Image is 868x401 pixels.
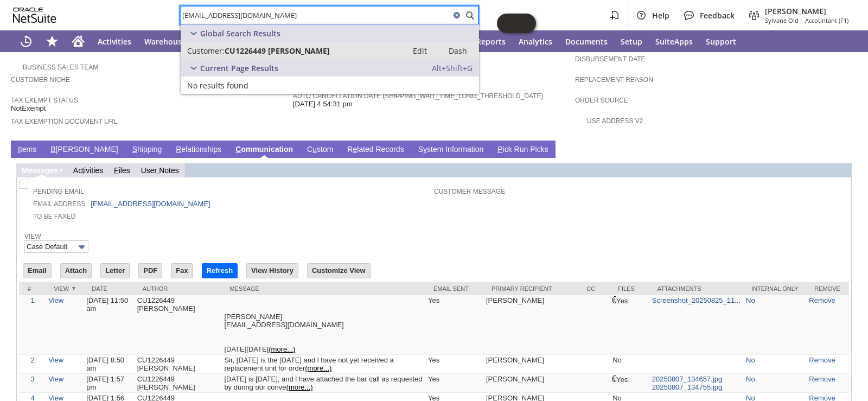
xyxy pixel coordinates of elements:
[221,374,425,393] td: [DATE] is [DATE], and l have attached the bar call as requested by during our conve
[765,16,799,24] span: Sylvane Old
[24,240,88,253] input: Case Default
[33,188,84,195] a: Pending Email
[312,145,317,154] span: u
[19,180,28,189] img: Unchecked
[33,213,75,220] a: To Be Faxed
[401,44,439,57] a: Edit:
[135,295,222,355] td: CU1226449 [PERSON_NAME]
[483,295,578,355] td: [PERSON_NAME]
[293,100,353,109] span: [DATE] 4:54:31 pm
[30,375,34,383] a: 3
[229,285,417,292] div: Message
[433,285,475,292] div: Email Sent
[497,145,502,154] span: P
[39,30,65,52] div: Shortcuts
[809,375,835,383] a: Remove
[84,355,134,374] td: [DATE] 8:50 am
[353,145,357,154] span: e
[269,345,295,353] a: (more...)
[171,264,192,278] input: Fax
[181,42,479,59] a: Customer:CU1226449 [PERSON_NAME]Edit: Dash:
[247,264,298,278] input: View History
[202,264,237,278] input: Refresh
[492,285,570,292] div: Primary Recipient
[11,76,70,84] a: Customer Niche
[30,356,34,364] a: 2
[73,166,103,175] a: Activities
[84,295,134,355] td: [DATE] 11:50 am
[15,145,39,155] a: Items
[46,35,59,48] svg: Shortcuts
[91,200,210,208] a: [EMAIL_ADDRESS][DOMAIN_NAME]
[24,233,41,240] a: View
[658,285,735,292] div: Attachments
[221,295,425,355] td: [PERSON_NAME] [EMAIL_ADDRESS][DOMAIN_NAME] [DATE][DATE]
[652,375,722,383] a: 20250807_134657.jpg
[135,374,222,393] td: CU1226449 [PERSON_NAME]
[425,374,483,393] td: Yes
[101,264,129,278] input: Letter
[700,10,735,21] span: Feedback
[497,14,536,33] iframe: Click here to launch Oracle Guided Learning Help Panel
[463,9,476,22] svg: Search
[141,166,179,175] a: UserNotes
[48,375,63,383] a: View
[434,188,505,195] a: Customer Message
[84,374,134,393] td: [DATE] 1:57 pm
[235,145,241,154] span: C
[176,145,181,154] span: R
[746,375,755,383] a: No
[45,166,50,175] span: g
[423,145,427,154] span: y
[344,145,406,155] a: Related Records
[65,30,91,52] a: Home
[23,264,51,278] input: Email
[805,16,848,24] span: Accountant (F1)
[61,264,91,278] input: Attach
[22,166,58,175] a: Messages
[23,63,98,71] a: Business Sales Team
[649,30,699,52] a: SuiteApps
[416,145,487,155] a: System Information
[575,76,653,84] a: Replacement reason
[200,28,280,39] span: Global Search Results
[425,355,483,374] td: Yes
[765,6,848,16] span: [PERSON_NAME]
[699,30,743,52] a: Support
[98,36,131,47] span: Activities
[618,285,641,292] div: Files
[233,145,296,155] a: Communication
[72,35,85,48] svg: Home
[304,145,336,155] a: Custom
[575,55,646,63] a: Disbursement Date
[614,30,649,52] a: Setup
[801,16,803,24] span: -
[586,285,602,292] div: Cc
[432,63,473,73] span: Alt+Shift+G
[181,77,479,94] a: No results found
[132,145,137,154] span: S
[138,30,193,52] a: Warehouse
[470,30,512,52] a: Reports
[809,356,835,364] a: Remove
[54,285,75,292] div: View
[575,97,628,104] a: Order Source
[28,285,37,292] div: #
[439,44,477,57] a: Dash:
[293,92,543,100] a: Auto Cancellation Date (shipping_wait_time_long_threshold_date)
[18,145,20,154] span: I
[652,383,722,391] a: 20250807_134755.jpg
[33,200,85,208] a: Email Address
[495,145,551,155] a: Pick Run Picks
[114,166,119,175] span: F
[135,355,222,374] td: CU1226449 [PERSON_NAME]
[82,166,84,175] span: t
[610,355,649,374] td: No
[11,118,117,125] a: Tax Exemption Document URL
[610,374,649,393] td: Yes
[187,46,225,56] span: Customer:
[221,355,425,374] td: Sir, [DATE] is the [DATE] and l have not yet received a replacement unit for order
[91,30,138,52] a: Activities
[11,97,78,104] a: Tax Exempt Status
[30,296,34,304] a: 1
